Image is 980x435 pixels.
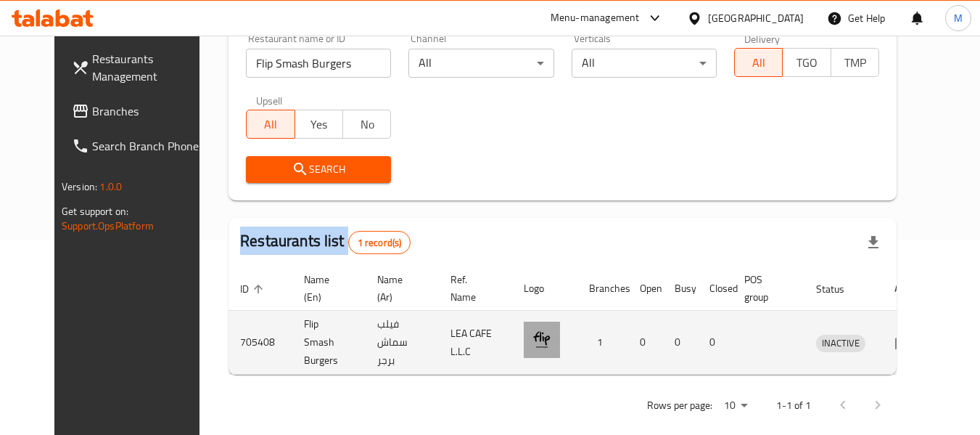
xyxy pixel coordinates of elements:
th: Branches [577,267,628,311]
th: Busy [663,267,698,311]
label: Delivery [744,33,781,44]
td: LEA CAFE L.L.C [439,311,512,375]
span: TMP [837,52,873,73]
a: Search Branch Phone [60,129,218,163]
span: Status [816,280,863,298]
span: Search [258,160,379,179]
div: Rows per page: [718,395,753,417]
span: INACTIVE [816,335,865,351]
span: Ref. Name [450,271,495,306]
span: Name (Ar) [377,271,421,306]
table: enhanced table [228,267,933,375]
p: Rows per page: [647,397,712,415]
td: 0 [663,311,698,375]
span: Get support on: [62,202,128,221]
button: All [734,48,783,77]
button: All [246,110,295,139]
div: All [572,49,717,78]
td: Flip Smash Burgers [292,311,366,375]
a: Restaurants Management [60,41,218,94]
span: Restaurants Management [92,50,207,85]
td: فيلب سماش برجر [366,311,439,375]
p: 1-1 of 1 [776,397,811,415]
span: No [349,114,385,135]
button: TGO [782,48,831,77]
span: ID [240,280,268,298]
div: Menu-management [551,9,640,27]
span: 1.0.0 [99,177,122,196]
a: Branches [60,94,218,129]
div: All [408,49,553,78]
span: Branches [92,102,207,120]
td: 0 [698,311,733,375]
img: Flip Smash Burgers [524,322,560,358]
span: M [954,10,963,26]
button: TMP [831,48,879,77]
span: All [741,52,777,73]
label: Upsell [256,95,283,105]
span: 1 record(s) [349,236,411,250]
td: 705408 [228,311,292,375]
span: Name (En) [304,271,348,306]
div: Total records count [348,231,411,254]
div: Export file [856,225,891,260]
button: Yes [295,110,343,139]
span: Search Branch Phone [92,137,207,155]
button: Search [246,156,391,183]
th: Closed [698,267,733,311]
th: Action [883,267,933,311]
span: POS group [744,271,787,306]
span: All [252,114,289,135]
h2: Restaurants list [240,230,411,254]
span: TGO [788,52,825,73]
input: Search for restaurant name or ID.. [246,49,391,78]
th: Logo [512,267,577,311]
span: Yes [301,114,337,135]
a: Support.OpsPlatform [62,216,154,235]
button: No [342,110,391,139]
span: Version: [62,177,97,196]
th: Open [628,267,663,311]
td: 1 [577,311,628,375]
td: 0 [628,311,663,375]
div: [GEOGRAPHIC_DATA] [708,10,804,26]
